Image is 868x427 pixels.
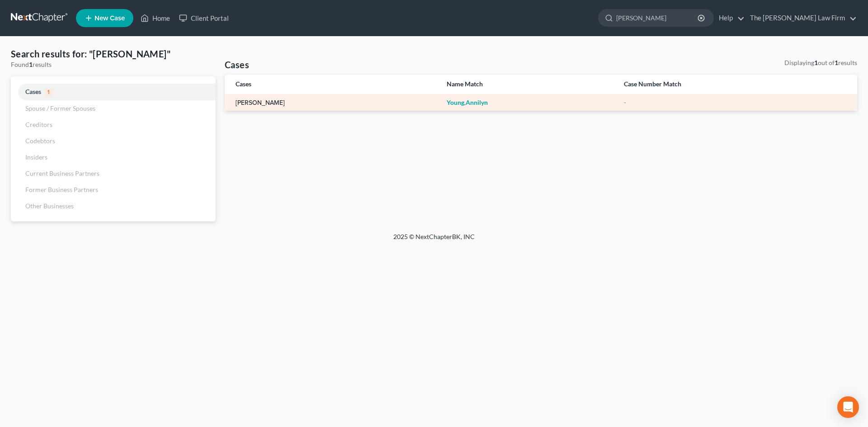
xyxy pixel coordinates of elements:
a: Codebtors [11,133,216,149]
span: Insiders [25,153,47,161]
a: [PERSON_NAME] [236,100,285,106]
div: - [624,98,846,107]
a: Other Businesses [11,198,216,214]
a: Insiders [11,149,216,165]
span: New Case [94,15,125,22]
input: Search by name... [616,9,699,26]
span: Current Business Partners [25,169,99,177]
div: Open Intercom Messenger [837,396,859,418]
em: Young [447,99,464,106]
a: Former Business Partners [11,182,216,198]
strong: 1 [835,59,838,66]
h4: Search results for: "[PERSON_NAME]" [11,47,216,60]
div: Found results [11,60,216,69]
a: Current Business Partners [11,165,216,182]
a: Home [136,10,175,26]
em: Annilyn [466,99,488,106]
a: Spouse / Former Spouses [11,100,216,117]
span: Former Business Partners [25,186,98,193]
th: Cases [225,75,439,94]
span: 1 [45,89,53,97]
strong: 1 [29,61,33,68]
span: Other Businesses [25,202,74,210]
strong: 1 [814,59,818,66]
span: Spouse / Former Spouses [25,104,95,112]
a: Help [714,10,745,26]
span: Creditors [25,121,52,128]
div: 2025 © NextChapterBK, INC [176,232,692,249]
h4: Cases [225,58,249,71]
a: Client Portal [175,10,233,26]
a: Cases1 [11,84,216,100]
span: Codebtors [25,137,55,145]
span: Cases [25,88,41,95]
th: Name Match [439,75,617,94]
a: Creditors [11,117,216,133]
div: , [447,98,609,107]
div: Displaying out of results [784,58,857,67]
a: The [PERSON_NAME] Law Firm [745,10,857,26]
th: Case Number Match [617,75,857,94]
